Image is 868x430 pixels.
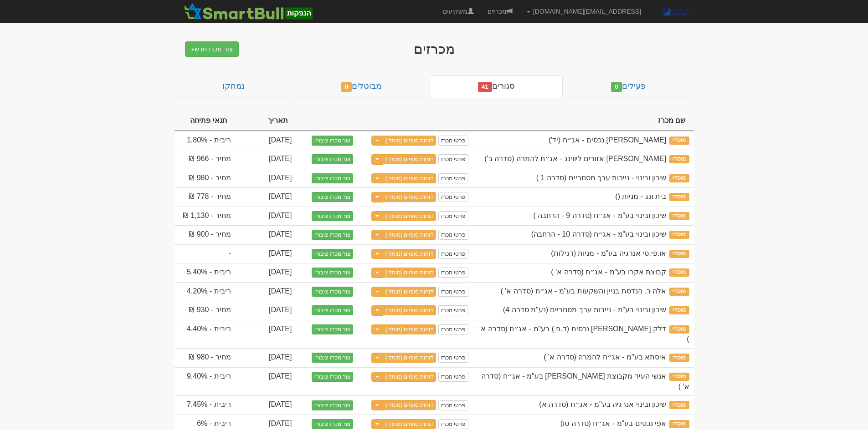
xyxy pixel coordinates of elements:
span: מוסדי [669,212,689,220]
td: ריבית - 7.45% [175,395,236,415]
img: סמארטבול - מערכת לניהול הנפקות [181,2,315,20]
td: [DATE] [236,367,297,396]
a: פרטי מכרז [438,211,468,221]
td: מחיר - 980 ₪ [175,348,236,367]
a: פרטי מכרז [438,324,468,334]
a: דוחות סופיים (מוסדי) [383,211,437,221]
td: מחיר - 900 ₪ [175,225,236,244]
span: מוסדי [669,250,689,258]
a: פרטי מכרז [438,268,468,278]
span: בית וגג - מניות () [615,192,666,200]
a: פרטי מכרז [438,305,468,315]
span: שיכון ובינוי בע"מ - אג״ח (סדרה 10 - הרחבה) [531,230,666,238]
span: דלק ישראל נכסים (ד.פ.) בע"מ - אג״ח (סדרה א' ) [479,325,689,343]
button: צור מכרז ציבורי [312,249,353,259]
button: צור מכרז ציבורי [312,268,353,278]
button: צור מכרז ציבורי [312,419,353,429]
a: פרטי מכרז [438,353,468,363]
span: מוסדי [669,174,689,182]
td: [DATE] [236,282,297,301]
a: דוחות סופיים (מוסדי) [383,173,437,183]
td: [DATE] [236,187,297,207]
a: דוחות סופיים (מוסדי) [383,230,437,240]
a: דוחות סופיים (מוסדי) [383,192,437,202]
span: מוסדי [669,268,689,277]
a: פעילים [563,76,693,97]
td: [DATE] [236,320,297,349]
a: פרטי מכרז [438,419,468,429]
span: מוסדי [669,231,689,239]
td: ריבית - 5.40% [175,263,236,282]
td: מחיר - 778 ₪ [175,187,236,207]
a: דוחות סופיים (מוסדי) [383,372,437,382]
span: מוסדי [669,401,689,409]
span: שיכון ובינוי אנרגיה בע"מ - אג״ח (סדרה א) [539,400,666,408]
span: מוסדי [669,354,689,362]
span: או.פי.סי אנרגיה בע"מ - מניות (רגילות) [551,249,666,257]
td: ריבית - 4.40% [175,320,236,349]
button: צור מכרז ציבורי [312,353,353,363]
span: 0 [341,82,352,92]
a: פרטי מכרז [438,173,468,183]
td: [DATE] [236,207,297,226]
button: צור מכרז ציבורי [312,230,353,240]
a: פרטי מכרז [438,136,468,146]
th: תנאי פתיחה [175,111,236,131]
a: דוחות סופיים (מוסדי) [383,324,437,334]
td: [DATE] [236,348,297,367]
span: מוסדי [669,306,689,314]
span: שיכון ובינוי בע"מ - אג״ח (סדרה 9 - הרחבה ) [533,212,666,219]
span: איסתא בע"מ - אג״ח להמרה (סדרה א' ) [544,353,666,361]
span: מוסדי [669,288,689,296]
span: קבוצת אקרו בע"מ - אג״ח (סדרה א' ) [551,268,666,276]
td: מחיר - 1,130 ₪ [175,207,236,226]
td: [DATE] [236,395,297,415]
span: ריט אזורים ליווינג - אג״ח להמרה (סדרה ב') [484,155,666,162]
span: שיכון ובינוי - ניירות ערך מסחריים (סדרה 1 ) [536,174,666,182]
button: צור מכרז ציבורי [312,400,353,410]
button: צור מכרז ציבורי [312,136,353,146]
a: דוחות סופיים (מוסדי) [383,249,437,259]
td: [DATE] [236,301,297,320]
span: מוסדי [669,420,689,428]
a: פרטי מכרז [438,192,468,202]
button: צור מכרז ציבורי [312,287,353,297]
td: [DATE] [236,131,297,150]
th: תאריך [236,111,297,131]
a: פרטי מכרז [438,230,468,240]
a: דוחות סופיים (מוסדי) [383,154,437,164]
td: [DATE] [236,169,297,188]
span: מוסדי [669,193,689,201]
td: [DATE] [236,225,297,244]
td: מחיר - 930 ₪ [175,301,236,320]
span: מוסדי [669,373,689,381]
button: צור מכרז חדש [185,41,239,57]
span: 41 [478,82,492,92]
a: מבוטלים [293,76,430,97]
div: מכרזים [257,41,612,56]
th: שם מכרז [473,111,693,131]
td: - [175,244,236,263]
span: אנשי העיר מקבוצת רוטשטיין בע"מ - אג״ח (סדרה א' ) [481,372,689,390]
td: ריבית - 9.40% [175,367,236,396]
span: מוסדי [669,155,689,163]
a: דוחות סופיים (מוסדי) [383,268,437,278]
button: צור מכרז ציבורי [312,372,353,382]
button: צור מכרז ציבורי [312,154,353,164]
a: פרטי מכרז [438,372,468,382]
td: ריבית - 1.80% [175,131,236,150]
span: אפי נכסים בע"מ - אג״ח (סדרה טו) [560,420,666,427]
a: דוחות סופיים (מוסדי) [383,136,437,146]
a: פרטי מכרז [438,287,468,297]
td: [DATE] [236,263,297,282]
td: ריבית - 4.20% [175,282,236,301]
a: סגורים [430,76,563,97]
button: צור מכרז ציבורי [312,192,353,202]
a: דוחות סופיים (מוסדי) [383,287,437,297]
a: נמחקו [175,76,293,97]
a: פרטי מכרז [438,400,468,410]
td: מחיר - 980 ₪ [175,169,236,188]
td: [DATE] [236,150,297,169]
a: פרטי מכרז [438,249,468,259]
td: מחיר - 966 ₪ [175,150,236,169]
